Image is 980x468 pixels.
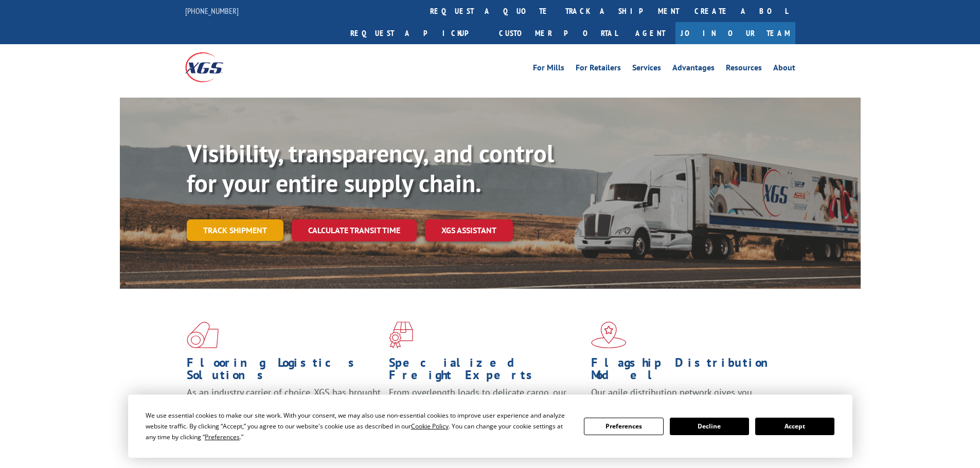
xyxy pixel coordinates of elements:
[389,386,583,432] p: From overlength loads to delicate cargo, our experienced staff knows the best way to move your fr...
[187,137,554,199] b: Visibility, transparency, and control for your entire supply chain.
[187,322,219,348] img: xgs-icon-total-supply-chain-intelligence-red
[755,418,834,435] button: Accept
[343,22,491,44] a: Request a pickup
[675,22,795,44] a: Join Our Team
[533,64,564,75] a: For Mills
[187,357,381,386] h1: Flooring Logistics Solutions
[389,357,583,386] h1: Specialized Freight Experts
[591,386,780,410] span: Our agile distribution network gives you nationwide inventory management on demand.
[726,64,762,75] a: Resources
[292,219,417,241] a: Calculate transit time
[205,433,240,441] span: Preferences
[187,219,283,241] a: Track shipment
[625,22,675,44] a: Agent
[591,322,627,348] img: xgs-icon-flagship-distribution-model-red
[389,322,413,348] img: xgs-icon-focused-on-flooring-red
[576,64,621,75] a: For Retailers
[591,357,786,386] h1: Flagship Distribution Model
[146,410,572,442] div: We use essential cookies to make our site work. With your consent, we may also use non-essential ...
[425,219,513,241] a: XGS ASSISTANT
[185,6,239,16] a: [PHONE_NUMBER]
[670,418,749,435] button: Decline
[128,395,852,458] div: Cookie Consent Prompt
[672,64,715,75] a: Advantages
[491,22,625,44] a: Customer Portal
[411,422,449,430] span: Cookie Policy
[632,64,661,75] a: Services
[584,418,663,435] button: Preferences
[187,386,381,423] span: As an industry carrier of choice, XGS has brought innovation and dedication to flooring logistics...
[773,64,795,75] a: About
